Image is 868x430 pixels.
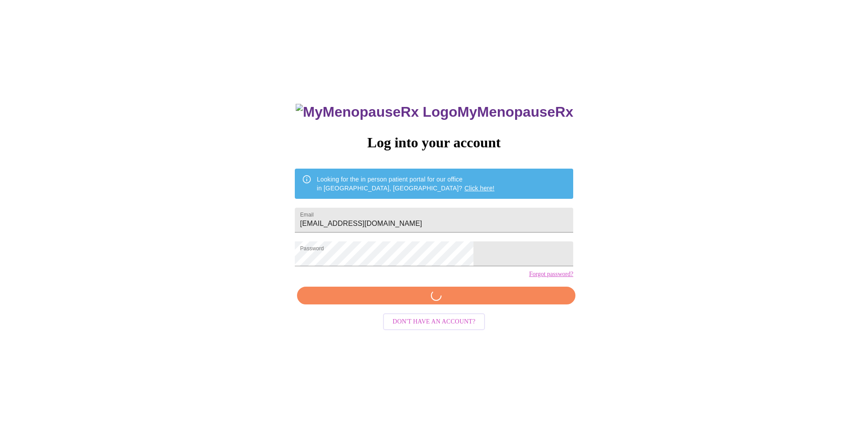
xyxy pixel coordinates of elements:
[529,271,573,278] a: Forgot password?
[295,134,573,151] h3: Log into your account
[381,317,488,325] a: Don't have an account?
[296,104,573,120] h3: MyMenopauseRx
[393,316,476,327] span: Don't have an account?
[465,185,495,192] a: Click here!
[383,313,485,331] button: Don't have an account?
[317,171,495,196] div: Looking for the in person patient portal for our office in [GEOGRAPHIC_DATA], [GEOGRAPHIC_DATA]?
[296,104,457,120] img: MyMenopauseRx Logo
